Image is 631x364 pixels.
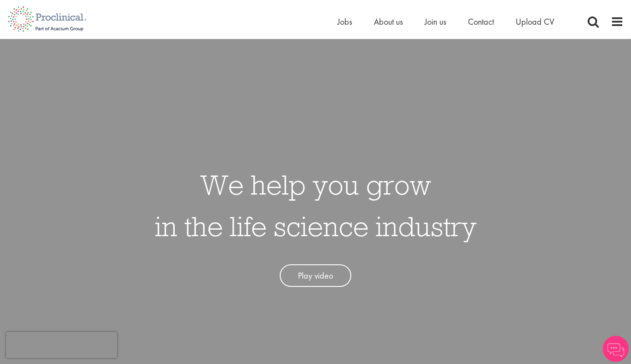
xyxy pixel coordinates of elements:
[516,16,554,27] a: Upload CV
[603,336,629,362] img: Chatbot
[337,16,352,27] a: Jobs
[155,164,477,247] h1: We help you grow in the life science industry
[280,264,351,287] a: Play video
[374,16,403,27] a: About us
[468,16,494,27] a: Contact
[425,16,446,27] a: Join us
